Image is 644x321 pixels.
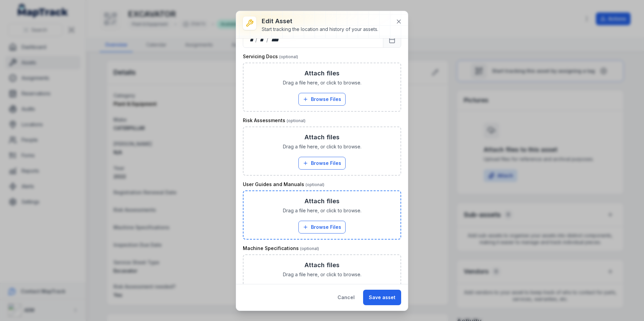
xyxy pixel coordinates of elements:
div: / [266,37,269,43]
div: / [255,37,258,43]
span: Drag a file here, or click to browse. [283,271,361,278]
span: Drag a file here, or click to browse. [283,143,361,150]
h3: Edit asset [262,16,378,26]
div: month, [258,37,267,43]
label: Servicing Docs [243,53,298,60]
div: year, [269,37,281,43]
h3: Attach files [304,260,340,270]
button: Browse Files [298,93,346,106]
label: User Guides and Manuals [243,181,324,188]
label: Machine Specifications [243,245,319,252]
h3: Attach files [304,133,340,142]
button: Cancel [332,290,360,305]
div: day, [249,37,255,43]
label: Risk Assessments [243,117,305,124]
span: Drag a file here, or click to browse. [283,207,361,214]
button: Calendar [383,32,401,48]
button: Browse Files [298,157,346,170]
button: Save asset [363,290,401,305]
button: Browse Files [298,221,346,234]
div: Start tracking the location and history of your assets. [262,26,378,33]
span: Drag a file here, or click to browse. [283,79,361,86]
h3: Attach files [304,69,340,78]
h3: Attach files [304,197,340,206]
